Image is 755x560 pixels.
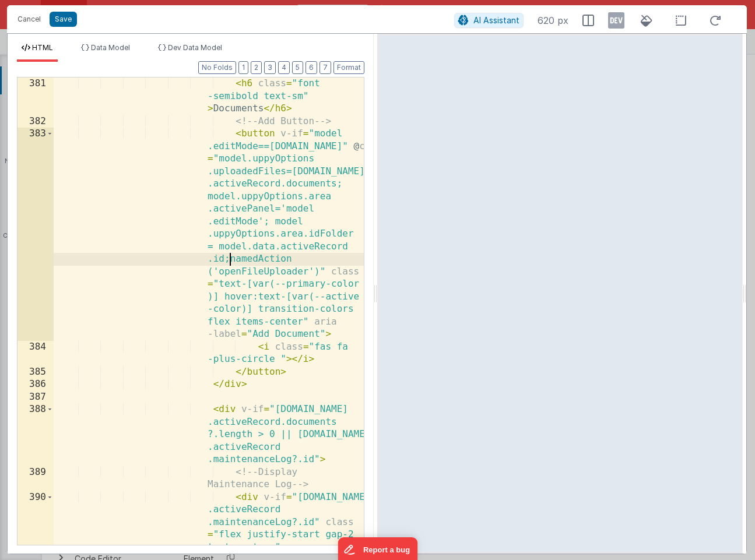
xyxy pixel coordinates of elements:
[17,491,54,554] div: 390
[319,61,331,74] button: 7
[454,13,524,28] button: AI Assistant
[17,78,54,115] div: 381
[50,12,77,27] button: Save
[238,61,248,74] button: 1
[168,43,222,52] span: Dev Data Model
[17,128,54,341] div: 383
[278,61,290,74] button: 4
[198,61,236,74] button: No Folds
[12,11,47,27] button: Cancel
[91,43,130,52] span: Data Model
[264,61,276,74] button: 3
[32,43,53,52] span: HTML
[17,341,54,366] div: 384
[17,378,54,391] div: 386
[473,15,519,25] span: AI Assistant
[251,61,262,74] button: 2
[333,61,364,74] button: Format
[17,466,54,491] div: 389
[17,366,54,379] div: 385
[17,403,54,466] div: 388
[305,61,317,74] button: 6
[292,61,303,74] button: 5
[17,391,54,404] div: 387
[17,115,54,128] div: 382
[538,13,568,27] span: 620 px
